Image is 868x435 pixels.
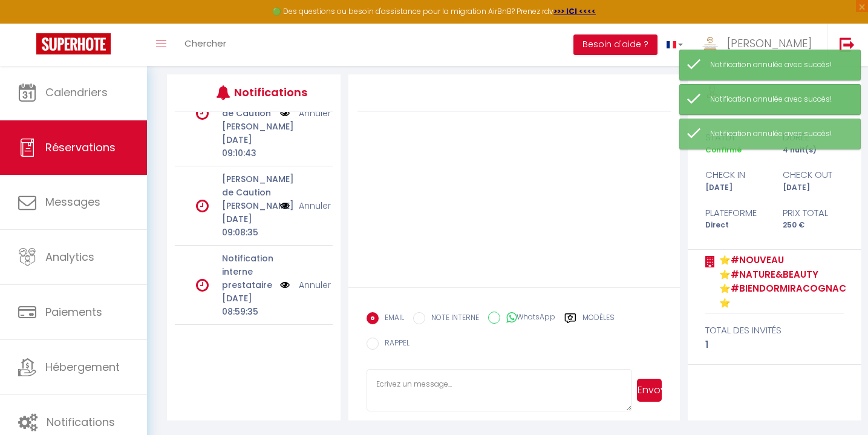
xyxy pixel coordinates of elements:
div: 250 € [775,220,852,231]
img: logout [840,37,855,52]
div: 1 [705,338,844,352]
span: [PERSON_NAME] [727,36,812,51]
p: [PERSON_NAME] de Caution [222,172,272,199]
div: [DATE] [775,182,852,194]
a: Annuler [299,106,331,120]
label: Modèles [582,312,615,327]
div: Notification annulée avec succès! [710,128,848,140]
img: ... [701,34,719,53]
span: Analytics [45,249,94,264]
img: Super Booking [36,33,111,54]
span: Chercher [184,37,226,50]
div: check out [775,168,852,182]
a: Annuler [299,199,331,212]
p: [PERSON_NAME][DATE] 09:10:43 [222,120,272,160]
img: NO IMAGE [280,199,290,212]
div: check in [697,168,775,182]
div: 4 nuit(s) [775,145,852,156]
span: Paiements [45,304,102,319]
h3: Notifications [234,79,300,106]
a: ⭐️#Nouveau ⭐️#Nature&Beauty ⭐️#Biendormiracognac ⭐️ [715,253,846,310]
label: EMAIL [379,312,404,325]
div: total des invités [705,323,844,338]
button: Envoyer [637,379,662,402]
div: Prix total [775,206,852,220]
label: RAPPEL [379,338,410,351]
p: Notification interne prestataire [222,252,272,292]
p: [PERSON_NAME][DATE] 09:08:35 [222,199,272,239]
a: Chercher [175,24,235,66]
a: Annuler [299,278,331,292]
label: WhatsApp [500,312,555,325]
button: Besoin d'aide ? [573,34,658,55]
span: Hébergement [45,359,120,374]
img: NO IMAGE [280,278,290,292]
img: NO IMAGE [280,106,290,120]
a: >>> ICI <<<< [553,6,596,16]
div: [DATE] [697,182,775,194]
span: Réservations [45,140,116,155]
label: NOTE INTERNE [425,312,479,325]
div: Plateforme [697,206,775,220]
a: ... [PERSON_NAME] [692,24,827,66]
span: Messages [45,194,100,209]
div: Notification annulée avec succès! [710,94,848,105]
span: Calendriers [45,85,108,100]
div: Notification annulée avec succès! [710,59,848,71]
span: Notifications [47,414,115,430]
p: [DATE] 08:59:35 [222,292,272,318]
div: Direct [697,220,775,231]
span: Confirmé [705,145,742,155]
